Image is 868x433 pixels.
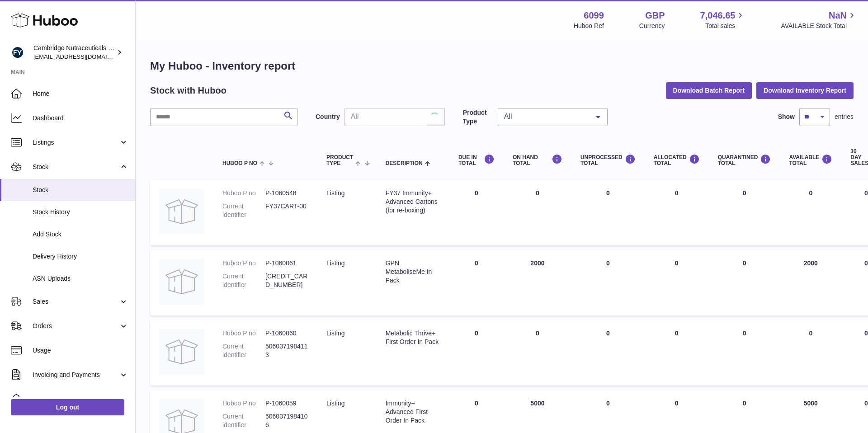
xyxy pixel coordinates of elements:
span: Sales [33,297,119,306]
td: 2000 [780,250,841,315]
dt: Current identifier [222,412,265,429]
img: huboo@camnutra.com [11,46,24,59]
dt: Huboo P no [222,399,265,408]
button: Download Batch Report [666,82,752,99]
span: listing [326,400,344,407]
button: Download Inventory Report [756,82,854,99]
span: 0 [743,329,746,337]
span: 7,046.65 [700,9,736,22]
span: Orders [33,322,119,330]
label: Show [778,113,795,121]
dt: Current identifier [222,202,265,219]
span: listing [326,189,344,197]
dd: [CREDIT_CARD_NUMBER] [265,272,308,289]
td: 0 [449,320,504,386]
span: 0 [743,400,746,407]
span: 0 [743,189,746,197]
span: AVAILABLE Stock Total [781,22,857,30]
span: Home [33,89,128,98]
dd: P-1060060 [265,329,308,338]
span: 0 [743,259,746,267]
dd: P-1060548 [265,189,308,198]
h1: My Huboo - Inventory report [150,59,854,73]
div: FY37 Immunity+ Advanced Cartons (for re-boxing) [386,189,440,215]
span: Description [386,160,423,166]
span: All [502,112,589,121]
dt: Huboo P no [222,259,265,268]
span: listing [326,329,344,337]
div: Metabolic Thrive+ First Order In Pack [386,329,440,346]
span: Delivery History [33,252,128,261]
td: 0 [571,250,645,315]
td: 0 [780,180,841,245]
div: UNPROCESSED Total [580,154,636,166]
span: listing [326,259,344,267]
span: Product Type [326,155,353,166]
td: 0 [780,320,841,386]
span: Stock [33,186,128,194]
img: product image [159,189,204,234]
span: Total sales [705,22,745,30]
a: NaN AVAILABLE Stock Total [781,9,857,30]
span: Dashboard [33,114,128,122]
div: DUE IN TOTAL [458,154,495,166]
dt: Huboo P no [222,329,265,338]
span: Add Stock [33,230,128,239]
span: Usage [33,346,128,355]
div: Immunity+ Advanced First Order In Pack [386,399,440,425]
a: Log out [11,399,124,415]
dd: P-1060061 [265,259,308,268]
label: Country [316,113,340,121]
label: Product Type [463,108,493,126]
div: Huboo Ref [574,22,604,30]
dd: FY37CART-00 [265,202,308,219]
td: 0 [449,180,504,245]
span: Invoicing and Payments [33,371,119,379]
div: ON HAND Total [513,154,562,166]
td: 0 [645,180,709,245]
div: AVAILABLE Total [789,154,832,166]
dt: Current identifier [222,342,265,359]
img: product image [159,329,204,374]
td: 0 [449,250,504,315]
img: product image [159,259,204,304]
span: [EMAIL_ADDRESS][DOMAIN_NAME] [33,53,133,60]
span: Huboo P no [222,160,257,166]
dt: Current identifier [222,272,265,289]
a: 7,046.65 Total sales [700,9,746,30]
span: entries [835,113,854,121]
div: Currency [639,22,665,30]
td: 2000 [504,250,571,315]
td: 0 [504,180,571,245]
div: GPN MetaboliseMe In Pack [386,259,440,285]
div: Cambridge Nutraceuticals Ltd [33,44,115,61]
td: 0 [504,320,571,386]
span: Listings [33,138,119,147]
dd: 5060371984106 [265,412,308,429]
span: Stock History [33,208,128,216]
td: 0 [571,180,645,245]
span: ASN Uploads [33,274,128,283]
span: NaN [829,9,847,22]
strong: GBP [645,9,665,22]
dd: P-1060059 [265,399,308,408]
span: Cases [33,395,128,404]
td: 0 [645,250,709,315]
div: ALLOCATED Total [654,154,700,166]
span: Stock [33,163,119,171]
td: 0 [571,320,645,386]
div: QUARANTINED Total [718,154,771,166]
dd: 5060371984113 [265,342,308,359]
td: 0 [645,320,709,386]
dt: Huboo P no [222,189,265,198]
h2: Stock with Huboo [150,85,226,97]
strong: 6099 [584,9,604,22]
